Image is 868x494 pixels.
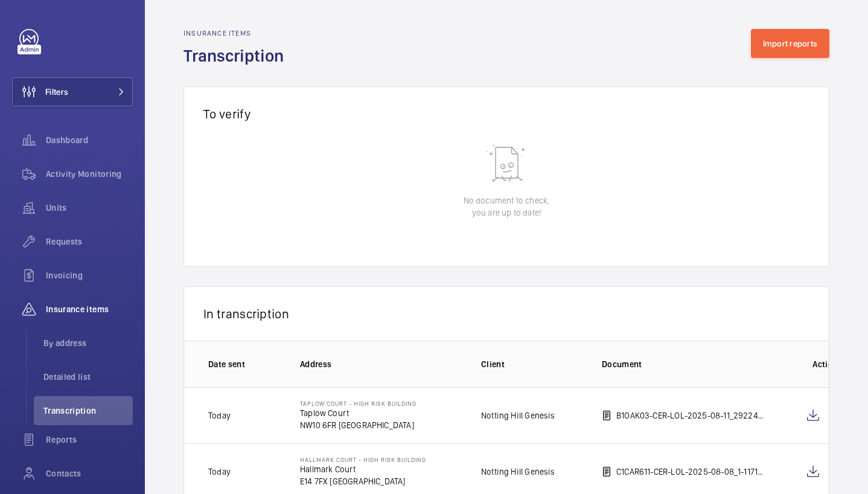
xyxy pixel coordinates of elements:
[46,467,133,480] span: Contacts
[43,371,133,383] span: Detailed list
[481,358,582,370] p: Client
[208,466,231,478] p: Today
[481,466,555,478] p: Notting Hill Genesis
[46,134,133,146] span: Dashboard
[751,29,830,58] button: Import reports
[183,286,829,341] div: In transcription
[183,86,829,141] div: To verify
[300,400,416,407] p: Taplow Court - High Risk Building
[602,358,764,370] p: Document
[208,409,231,422] p: Today
[464,194,550,219] p: No document to check, you are up to date!
[616,409,764,422] p: B1OAK03-CER-LOL-2025-08-11_292240_292240_Taplow_Cou.pdf
[46,269,133,281] span: Invoicing
[46,434,133,446] span: Reports
[46,202,133,214] span: Units
[481,409,555,422] p: Notting Hill Genesis
[300,456,426,463] p: Hallmark Court - High Risk Building
[300,358,462,370] p: Address
[183,29,291,37] h2: Insurance items
[300,463,426,475] p: Hallmark Court
[616,466,764,478] p: C1CAR611-CER-LOL-2025-08-08_1-11714254463_289818_Hallmark_C.pdf
[46,236,133,248] span: Requests
[183,45,291,67] h1: Transcription
[45,86,68,98] span: Filters
[12,77,133,106] button: Filters
[43,337,133,349] span: By address
[300,407,416,419] p: Taplow Court
[208,358,281,370] p: Date sent
[43,405,133,417] span: Transcription
[46,303,133,315] span: Insurance items
[46,168,133,180] span: Activity Monitoring
[300,475,426,487] p: E14 7FX [GEOGRAPHIC_DATA]
[300,419,416,431] p: NW10 6FR [GEOGRAPHIC_DATA]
